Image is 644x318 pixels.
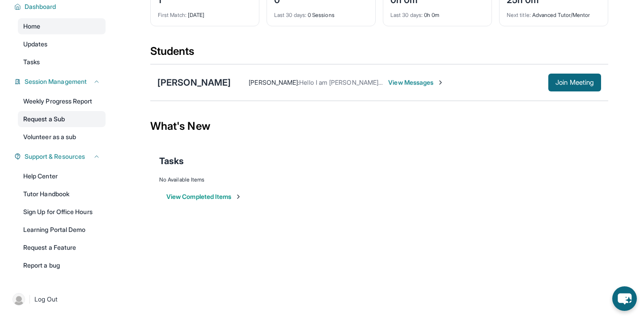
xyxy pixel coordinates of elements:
[18,240,106,256] a: Request a Feature
[507,6,601,19] div: Advanced Tutor/Mentor
[18,18,106,34] a: Home
[388,78,444,87] span: View Messages
[9,289,106,309] a: |Log Out
[150,44,608,64] div: Students
[159,176,599,183] div: No Available Items
[507,12,531,18] span: Next title :
[548,74,601,91] button: Join Meeting
[18,129,106,145] a: Volunteer as a sub
[34,295,58,304] span: Log Out
[21,2,100,11] button: Dashboard
[18,168,106,184] a: Help Center
[150,107,608,146] div: What's New
[25,77,87,86] span: Session Management
[437,79,444,86] img: Chevron-Right
[21,77,100,86] button: Session Management
[166,192,242,201] button: View Completed Items
[18,204,106,220] a: Sign Up for Office Hours
[18,54,106,70] a: Tasks
[18,222,106,238] a: Learning Portal Demo
[274,6,368,19] div: 0 Sessions
[157,76,231,89] div: [PERSON_NAME]
[18,93,106,109] a: Weekly Progress Report
[23,22,40,31] span: Home
[158,12,186,18] span: First Match :
[249,78,299,86] span: [PERSON_NAME] :
[23,58,40,66] span: Tasks
[390,6,484,19] div: 0h 0m
[555,80,594,85] span: Join Meeting
[18,257,106,273] a: Report a bug
[13,293,25,306] img: user-img
[25,2,56,11] span: Dashboard
[274,12,306,18] span: Last 30 days :
[158,6,252,19] div: [DATE]
[23,40,48,49] span: Updates
[29,294,31,305] span: |
[18,36,106,52] a: Updates
[159,155,184,167] span: Tasks
[18,186,106,202] a: Tutor Handbook
[18,111,106,127] a: Request a Sub
[390,12,423,18] span: Last 30 days :
[612,286,637,311] button: chat-button
[299,78,452,86] span: Hello I am [PERSON_NAME]. [PERSON_NAME]'s mom
[25,152,85,161] span: Support & Resources
[21,152,100,161] button: Support & Resources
